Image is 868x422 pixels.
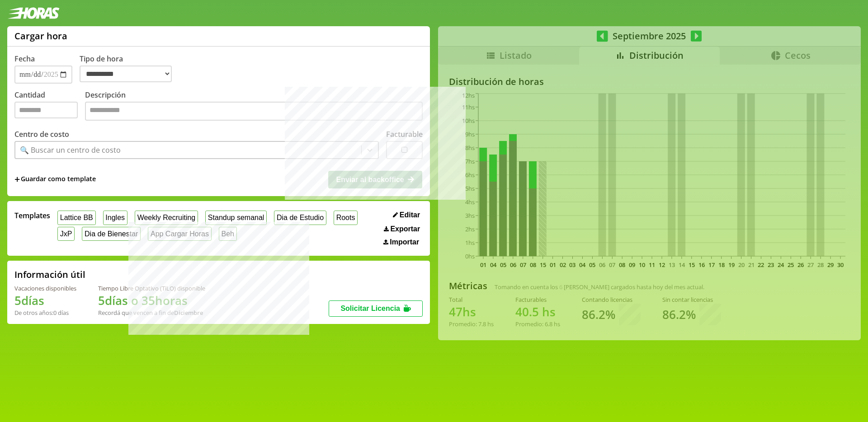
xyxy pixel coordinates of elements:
div: Tiempo Libre Optativo (TiLO) disponible [98,284,205,292]
div: 🔍 Buscar un centro de costo [20,145,121,155]
img: logotipo [7,7,60,19]
button: Standup semanal [205,211,267,225]
span: + [14,174,20,184]
span: +Guardar como template [14,174,96,184]
button: Lattice BB [57,211,96,225]
h2: Información útil [14,268,85,281]
span: Exportar [390,225,420,233]
button: Weekly Recruiting [135,211,198,225]
div: Vacaciones disponibles [14,284,76,292]
button: Solicitar Licencia [329,300,423,317]
label: Descripción [85,90,423,123]
h1: 5 días o 35 horas [98,292,205,309]
input: Cantidad [14,102,78,118]
button: Dia de Estudio [274,211,326,225]
button: Roots [334,211,358,225]
label: Facturable [386,129,423,139]
span: Solicitar Licencia [340,305,400,312]
span: Templates [14,211,50,220]
button: JxP [57,227,75,241]
h1: 5 días [14,292,76,309]
label: Tipo de hora [80,54,179,84]
h1: Cargar hora [14,30,67,42]
button: Dia de Bienestar [82,227,141,241]
label: Cantidad [14,90,85,123]
span: Importar [390,238,419,246]
button: Exportar [381,225,423,234]
button: Editar [390,211,423,220]
button: App Cargar Horas [148,227,212,241]
textarea: Descripción [85,102,423,121]
div: De otros años: 0 días [14,309,76,317]
select: Tipo de hora [80,66,172,82]
div: Recordá que vencen a fin de [98,309,205,317]
span: Editar [400,211,420,219]
button: Ingles [103,211,127,225]
button: Beh [219,227,237,241]
b: Diciembre [174,309,203,317]
label: Fecha [14,54,35,64]
label: Centro de costo [14,129,69,139]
